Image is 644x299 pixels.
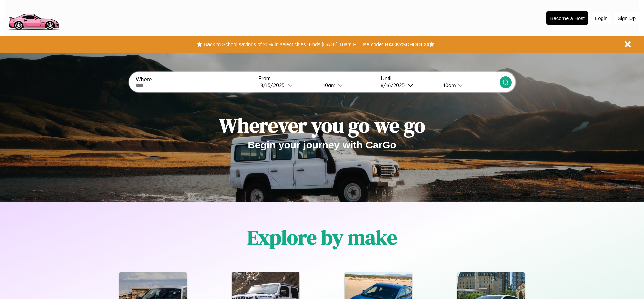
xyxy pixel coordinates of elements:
button: Become a Host [546,11,588,25]
button: 8/15/2025 [258,82,318,89]
div: 8 / 15 / 2025 [260,82,288,88]
label: Until [381,76,499,82]
div: 10am [440,82,458,88]
b: BACK2SCHOOL20 [385,41,429,47]
img: logo [5,3,62,32]
h1: Explore by make [247,223,397,251]
button: Back to School savings of 20% in select cities! Ends [DATE] 10am PT.Use code: [202,40,385,49]
label: Where [136,77,254,83]
div: 10am [320,82,337,88]
button: 10am [438,82,499,89]
label: From [258,76,377,82]
div: 8 / 16 / 2025 [381,82,408,88]
button: Login [592,12,611,24]
button: Sign Up [614,12,639,24]
button: 10am [318,82,377,89]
